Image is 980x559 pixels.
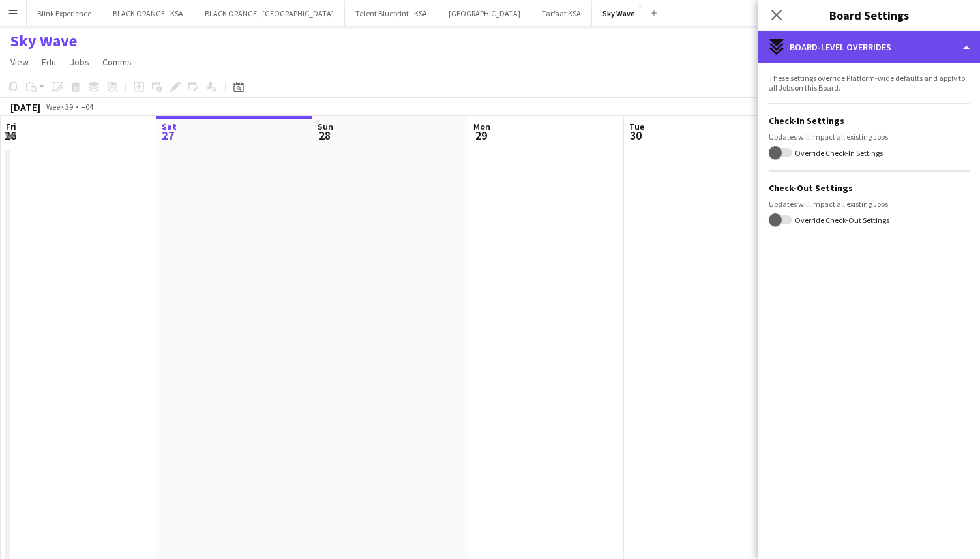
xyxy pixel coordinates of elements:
[318,121,333,132] span: Sun
[592,1,646,26] button: Sky Wave
[10,100,40,113] div: [DATE]
[769,182,970,194] h3: Check-Out Settings
[769,199,970,209] div: Updates will impact all existing Jobs.
[10,56,29,68] span: View
[6,121,16,132] span: Fri
[792,148,883,158] label: Override Check-In Settings
[473,121,490,132] span: Mon
[70,56,89,68] span: Jobs
[162,121,177,132] span: Sat
[43,102,76,112] span: Week 39
[160,128,177,143] span: 27
[10,31,77,51] h1: Sky Wave
[471,128,490,143] span: 29
[792,215,889,224] label: Override Check-Out Settings
[758,31,980,63] div: Board-Level Overrides
[769,132,970,142] div: Updates will impact all existing Jobs.
[102,1,194,26] button: BLACK ORANGE - KSA
[65,53,95,70] a: Jobs
[629,121,644,132] span: Tue
[37,53,62,70] a: Edit
[97,53,137,70] a: Comms
[769,73,970,93] div: These settings override Platform-wide defaults and apply to all Jobs on this Board.
[627,128,644,143] span: 30
[769,115,970,127] h3: Check-In Settings
[42,56,57,68] span: Edit
[438,1,531,26] button: [GEOGRAPHIC_DATA]
[345,1,438,26] button: Talent Blueprint - KSA
[5,53,34,70] a: View
[531,1,592,26] button: Tarfaat KSA
[81,102,93,112] div: +04
[194,1,345,26] button: BLACK ORANGE - [GEOGRAPHIC_DATA]
[758,7,980,23] h3: Board Settings
[316,128,333,143] span: 28
[102,56,132,68] span: Comms
[27,1,102,26] button: Blink Experience
[4,128,16,143] span: 26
